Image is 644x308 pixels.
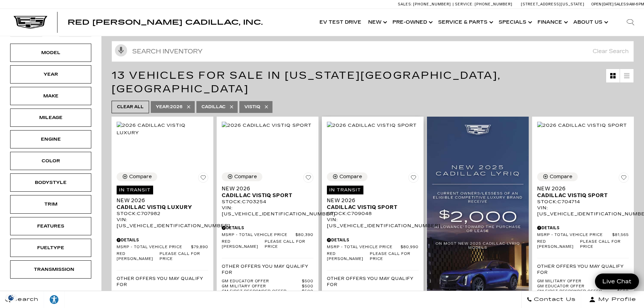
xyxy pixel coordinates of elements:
span: 13 Vehicles for Sale in [US_STATE][GEOGRAPHIC_DATA], [GEOGRAPHIC_DATA] [112,69,501,95]
a: About Us [570,9,610,36]
span: $80,990 [401,245,419,250]
span: Live Chat [599,278,635,285]
div: Trim [34,200,68,208]
img: 2026 Cadillac VISTIQ Sport [537,122,627,129]
span: Cadillac VISTIQ Sport [537,192,624,199]
img: 2026 Cadillac VISTIQ Sport [327,122,417,129]
span: 2026 [156,103,183,111]
div: TrimTrim [10,195,91,213]
a: Pre-Owned [389,9,435,36]
a: In TransitNew 2026Cadillac VISTIQ Sport [327,185,419,211]
div: Transmission [34,266,68,273]
div: Make [34,92,68,100]
a: In TransitNew 2026Cadillac VISTIQ Luxury [117,185,208,211]
button: Save Vehicle [408,172,419,185]
span: Service: [455,2,474,6]
div: Engine [34,136,68,143]
span: GM Educator Offer [537,284,617,289]
a: Sales: [PHONE_NUMBER] [398,2,453,6]
a: Grid View [606,69,620,82]
div: Compare [129,174,152,180]
div: Bodystyle [34,179,68,186]
a: Service: [PHONE_NUMBER] [453,2,514,6]
span: VISTIQ [244,103,260,111]
span: Please call for price [160,252,208,262]
span: Sales: [614,2,626,6]
a: Red [PERSON_NAME] Cadillac, Inc. [68,19,263,26]
a: GM Military Offer $500 [222,284,313,289]
a: GM Military Offer $500 [537,279,629,284]
img: 2026 Cadillac VISTIQ Sport [222,122,312,129]
div: Stock : C709048 [327,211,419,217]
button: Open user profile menu [581,291,644,308]
a: EV Test Drive [316,9,365,36]
span: GM Educator Offer [222,279,302,284]
p: Other Offers You May Qualify For [222,263,313,276]
span: [PHONE_NUMBER] [475,2,512,6]
span: New 2026 [327,197,413,204]
div: Stock : C707982 [117,211,208,217]
div: BodystyleBodystyle [10,173,91,192]
a: GM Educator Offer $500 [222,279,313,284]
span: Red [PERSON_NAME] [117,252,160,262]
div: Explore your accessibility options [44,294,64,305]
a: Specials [495,9,534,36]
div: Pricing Details - New 2026 Cadillac VISTIQ Sport [222,225,313,231]
div: VIN: [US_VEHICLE_IDENTIFICATION_NUMBER] [327,217,419,229]
div: Color [34,157,68,165]
div: VIN: [US_VEHICLE_IDENTIFICATION_NUMBER] [222,205,313,217]
div: VIN: [US_VEHICLE_IDENTIFICATION_NUMBER] [117,217,208,229]
span: In Transit [117,186,153,194]
span: Cadillac VISTIQ Sport [222,192,308,199]
span: GM First Responder Offer [222,289,302,294]
div: YearYear [10,65,91,84]
span: Contact Us [532,295,576,304]
div: EngineEngine [10,130,91,148]
span: $500 [302,279,313,284]
button: Save Vehicle [303,172,313,185]
a: Red [PERSON_NAME] Please call for price [117,252,208,262]
a: New [365,9,389,36]
div: Pricing Details - New 2026 Cadillac VISTIQ Sport [537,225,629,231]
span: Red [PERSON_NAME] Cadillac, Inc. [68,18,263,26]
span: MSRP - Total Vehicle Price [537,233,612,238]
span: $81,565 [612,233,629,238]
div: Stock : C704714 [537,199,629,205]
span: Red [PERSON_NAME] [537,239,580,250]
img: 2026 Cadillac VISTIQ Luxury [117,122,208,137]
span: Search [10,295,39,304]
button: Save Vehicle [198,172,208,185]
span: Red [PERSON_NAME] [222,239,265,250]
span: GM Military Offer [222,284,302,289]
a: Finance [534,9,570,36]
span: My Profile [596,295,636,304]
span: Please call for price [265,239,313,250]
span: In Transit [327,186,363,194]
div: TransmissionTransmission [10,260,91,279]
button: Compare Vehicle [222,172,262,181]
span: 9 AM-6 PM [626,2,644,6]
p: Other Offers You May Qualify For [537,263,629,276]
span: Please call for price [370,252,419,262]
div: MileageMileage [10,109,91,127]
span: $500 [302,284,313,289]
span: Year : [156,104,170,109]
div: FeaturesFeatures [10,217,91,235]
span: Red [PERSON_NAME] [327,252,370,262]
span: GM Military Offer [537,279,617,284]
div: Mileage [34,114,68,121]
span: MSRP - Total Vehicle Price [327,245,401,250]
img: Opt-Out Icon [3,294,19,301]
span: $79,890 [191,245,208,250]
p: Other Offers You May Qualify For [327,276,419,288]
button: Save Vehicle [619,172,629,185]
span: Sales: [398,2,412,6]
span: New 2026 [117,197,203,204]
img: Cadillac Dark Logo with Cadillac White Text [14,16,47,29]
span: [PHONE_NUMBER] [413,2,451,6]
span: Cadillac VISTIQ Luxury [117,204,203,211]
span: Cadillac [201,103,225,111]
a: New 2026Cadillac VISTIQ Sport [222,185,313,199]
a: Red [PERSON_NAME] Please call for price [222,239,313,250]
a: MSRP - Total Vehicle Price $81,565 [537,233,629,238]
